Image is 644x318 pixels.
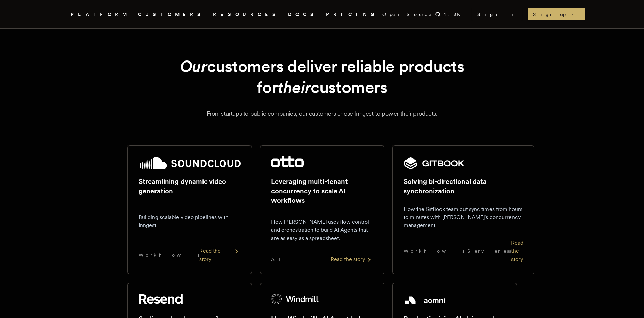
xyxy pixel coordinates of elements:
[511,239,523,263] div: Read the story
[79,109,566,118] p: From startups to public companies, our customers chose Inngest to power their products.
[180,56,207,76] em: Our
[271,256,286,263] span: AI
[71,10,130,19] button: PLATFORM
[528,8,585,20] a: Sign up
[326,10,378,19] a: PRICING
[271,177,373,205] h2: Leveraging multi-tenant concurrency to scale AI workflows
[260,145,384,274] a: Otto logoLeveraging multi-tenant concurrency to scale AI workflowsHow [PERSON_NAME] uses flow con...
[139,294,183,304] img: Resend
[404,294,447,307] img: Aomni
[472,8,522,20] a: Sign In
[271,294,319,304] img: Windmill
[139,177,241,196] h2: Streamlining dynamic video generation
[382,11,432,18] span: Open Source
[443,11,464,18] span: 4.3 K
[213,10,280,19] button: RESOURCES
[288,10,318,19] a: DOCS
[404,177,523,196] h2: Solving bi-directional data synchronization
[404,248,464,254] span: Workflows
[139,156,241,170] img: SoundCloud
[568,11,580,18] span: →
[331,255,373,263] div: Read the story
[404,205,523,229] p: How the GitBook team cut sync times from hours to minutes with [PERSON_NAME]'s concurrency manage...
[278,77,311,97] em: their
[144,56,501,98] h1: customers deliver reliable products for customers
[467,248,511,254] span: Serverless
[404,156,465,170] img: GitBook
[271,156,304,167] img: Otto
[138,10,205,19] a: CUSTOMERS
[139,252,199,259] span: Workflows
[139,213,241,229] p: Building scalable video pipelines with Inngest.
[127,145,252,274] a: SoundCloud logoStreamlining dynamic video generationBuilding scalable video pipelines with Innges...
[199,247,241,263] div: Read the story
[392,145,517,274] a: GitBook logoSolving bi-directional data synchronizationHow the GitBook team cut sync times from h...
[271,218,373,242] p: How [PERSON_NAME] uses flow control and orchestration to build AI Agents that are as easy as a sp...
